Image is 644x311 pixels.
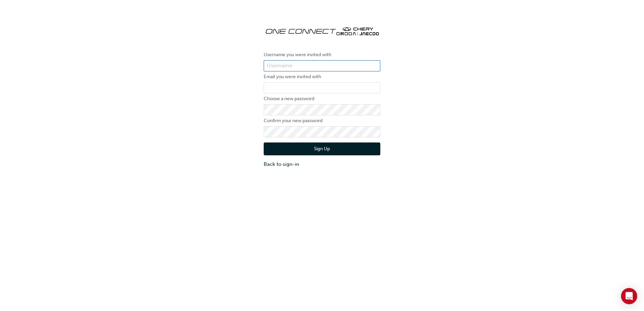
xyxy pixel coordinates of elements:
[264,20,380,41] img: oneconnect
[621,288,637,304] div: Open Intercom Messenger
[264,73,380,81] label: Email you were invited with
[264,60,380,72] input: Username
[264,142,380,155] button: Sign Up
[264,160,380,168] a: Back to sign-in
[264,95,380,103] label: Choose a new password
[264,51,380,59] label: Username you were invited with
[264,117,380,125] label: Confirm your new password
